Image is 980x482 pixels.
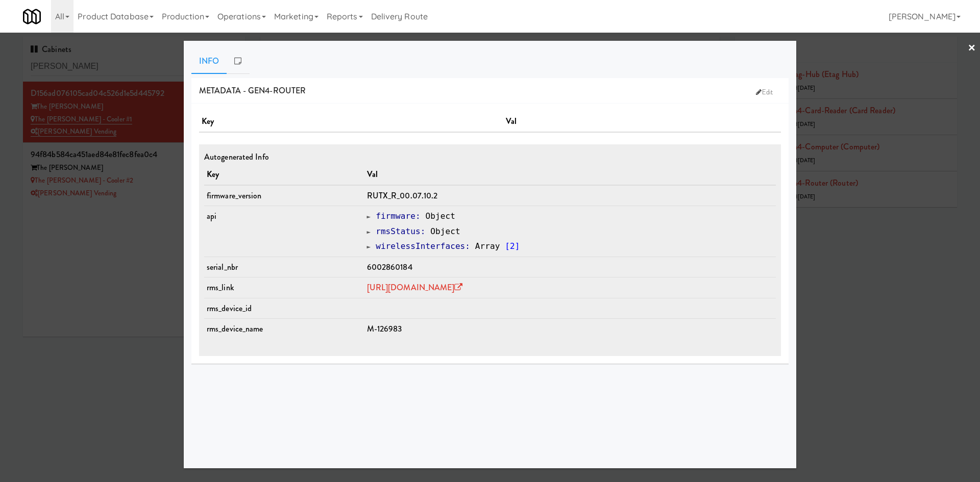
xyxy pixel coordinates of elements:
span: : [415,211,421,221]
span: M-126983 [367,323,402,335]
span: Array [475,241,500,251]
span: 6002860184 [367,261,412,273]
span: : [421,226,426,236]
td: rms_device_id [204,298,364,319]
a: [URL][DOMAIN_NAME] [367,282,463,293]
a: × [968,33,976,64]
span: Object [426,211,455,221]
td: rms_device_name [204,319,364,339]
td: api [204,206,364,257]
span: [ [505,241,510,251]
a: Info [191,48,227,74]
span: Object [430,226,460,236]
span: rmsStatus [376,226,421,236]
th: Val [364,164,776,185]
span: ] [515,241,520,251]
td: serial_nbr [204,257,364,277]
span: 2 [510,241,515,251]
span: firmware [376,211,415,221]
td: firmware_version [204,185,364,206]
span: wirelessInterfaces [376,241,465,251]
span: METADATA - gen4-router [199,85,306,96]
span: RUTX_R_00.07.10.2 [367,190,438,201]
img: Micromart [23,8,41,26]
th: Key [199,111,503,132]
span: Edit [756,87,773,97]
span: : [465,241,470,251]
th: Val [503,111,781,132]
th: Key [204,164,364,185]
span: Autogenerated Info [204,151,269,163]
td: rms_link [204,277,364,298]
